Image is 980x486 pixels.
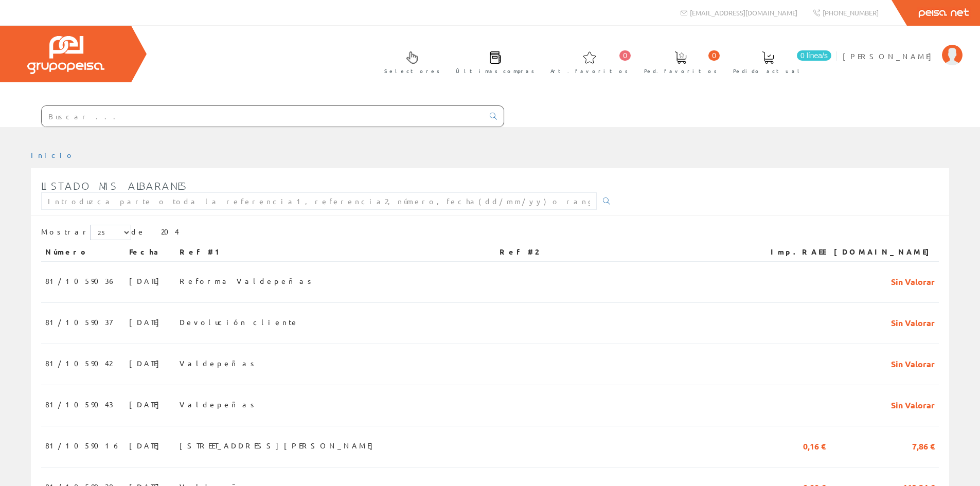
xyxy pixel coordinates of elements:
[891,395,935,413] span: Sin Valorar
[803,437,826,454] span: 0,16 €
[41,225,939,243] div: de 204
[27,36,104,74] img: Grupo Peisa
[41,179,188,192] span: Listado mis albaranes
[125,243,175,261] th: Fecha
[690,8,797,17] span: [EMAIL_ADDRESS][DOMAIN_NAME]
[456,66,534,76] span: Últimas compras
[830,243,939,261] th: [DOMAIN_NAME]
[891,354,935,372] span: Sin Valorar
[31,150,75,159] a: Inicio
[708,50,720,61] span: 0
[843,43,963,52] a: [PERSON_NAME]
[175,243,495,261] th: Ref #1
[129,395,165,413] span: [DATE]
[45,395,113,413] span: 81/1059043
[891,272,935,290] span: Sin Valorar
[41,243,125,261] th: Número
[384,66,440,76] span: Selectores
[180,395,258,413] span: Valdepeñas
[45,437,121,454] span: 81/1059016
[843,51,937,61] span: [PERSON_NAME]
[41,192,597,210] input: Introduzca parte o toda la referencia1, referencia2, número, fecha(dd/mm/yy) o rango de fechas(dd...
[45,272,116,290] span: 81/1059036
[180,272,315,290] span: Reforma Valdepeñas
[495,243,753,261] th: Ref #2
[619,50,631,61] span: 0
[41,225,131,240] label: Mostrar
[374,43,445,80] a: Selectores
[180,437,378,454] span: [STREET_ADDRESS][PERSON_NAME]
[891,313,935,331] span: Sin Valorar
[42,106,484,127] input: Buscar ...
[90,225,131,240] select: Mostrar
[797,50,831,61] span: 0 línea/s
[45,354,112,372] span: 81/1059042
[733,66,803,76] span: Pedido actual
[180,313,299,331] span: Devolución cliente
[45,313,112,331] span: 81/1059037
[129,272,165,290] span: [DATE]
[129,313,165,331] span: [DATE]
[129,437,165,454] span: [DATE]
[550,66,628,76] span: Art. favoritos
[446,43,540,80] a: Últimas compras
[180,354,258,372] span: Valdepeñas
[912,437,935,454] span: 7,86 €
[823,8,879,17] span: [PHONE_NUMBER]
[644,66,717,76] span: Ped. favoritos
[753,243,830,261] th: Imp.RAEE
[129,354,165,372] span: [DATE]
